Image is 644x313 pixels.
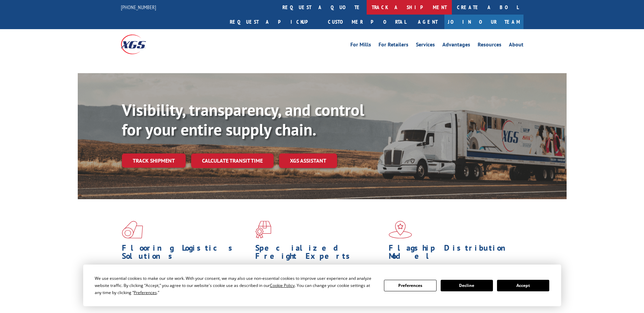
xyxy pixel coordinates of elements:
button: Decline [441,280,493,291]
div: Cookie Consent Prompt [83,265,561,306]
a: For Mills [350,42,371,49]
b: Visibility, transparency, and control for your entire supply chain. [122,99,364,140]
a: About [509,42,523,49]
a: Advantages [442,42,470,49]
p: From overlength loads to delicate cargo, our experienced staff knows the best way to move your fr... [255,264,384,294]
span: Cookie Policy [270,283,295,288]
a: Services [416,42,435,49]
a: Request a pickup [225,15,323,29]
img: xgs-icon-total-supply-chain-intelligence-red [122,221,143,238]
span: Our agile distribution network gives you nationwide inventory management on demand. [389,264,514,279]
div: We use essential cookies to make our site work. With your consent, we may also use non-essential ... [95,275,376,296]
h1: Specialized Freight Experts [255,244,384,264]
span: As an industry carrier of choice, XGS has brought innovation and dedication to flooring logistics... [122,264,250,288]
span: Preferences [134,290,157,295]
img: xgs-icon-focused-on-flooring-red [255,221,271,238]
a: For Retailers [379,42,408,49]
a: XGS ASSISTANT [279,153,337,168]
a: Join Our Team [444,15,523,29]
h1: Flagship Distribution Model [389,244,517,264]
a: Track shipment [122,153,186,168]
h1: Flooring Logistics Solutions [122,244,250,264]
a: Resources [478,42,501,49]
img: xgs-icon-flagship-distribution-model-red [389,221,412,238]
button: Accept [497,280,549,291]
a: [PHONE_NUMBER] [121,4,156,11]
a: Calculate transit time [191,153,274,168]
a: Agent [411,15,444,29]
button: Preferences [384,280,436,291]
a: Customer Portal [323,15,411,29]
